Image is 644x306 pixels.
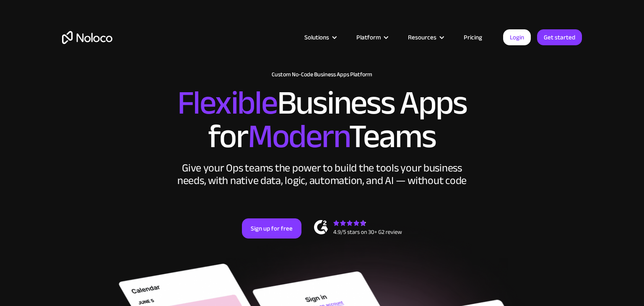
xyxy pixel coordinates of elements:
[537,29,582,45] a: Get started
[177,72,277,134] span: Flexible
[408,32,436,43] div: Resources
[304,32,329,43] div: Solutions
[397,32,453,43] div: Resources
[503,29,531,45] a: Login
[175,162,469,187] div: Give your Ops teams the power to build the tools your business needs, with native data, logic, au...
[346,32,397,43] div: Platform
[242,218,301,239] a: Sign up for free
[62,86,582,153] h2: Business Apps for Teams
[294,32,346,43] div: Solutions
[356,32,381,43] div: Platform
[62,31,112,44] a: home
[248,105,349,168] span: Modern
[453,32,493,43] a: Pricing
